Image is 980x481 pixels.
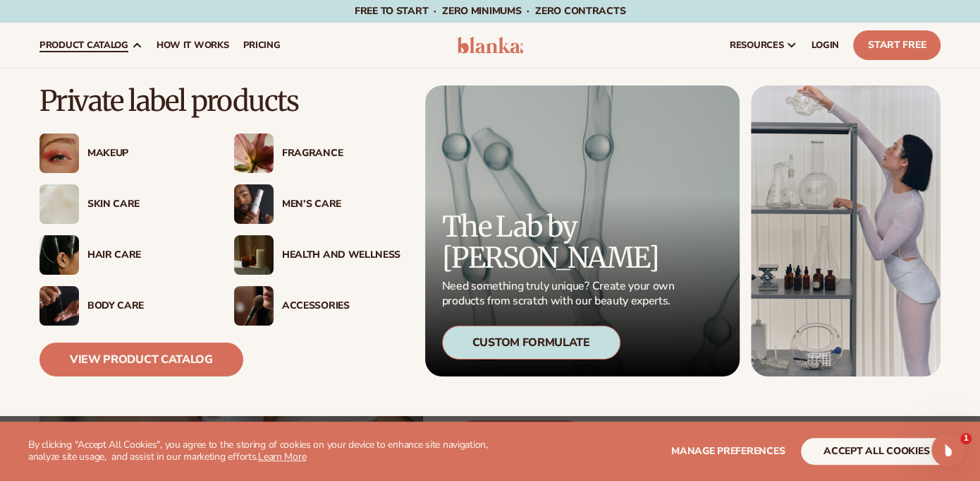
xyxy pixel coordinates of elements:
[442,211,679,273] p: The Lab by [PERSON_NAME]
[442,326,620,360] div: Custom Formulate
[235,23,287,68] a: pricing
[234,235,274,275] img: Candles and incense on table.
[87,249,206,261] div: Hair Care
[671,438,785,465] button: Manage preferences
[39,133,206,173] a: Female with glitter eye makeup. Makeup
[234,286,400,326] a: Female with makeup brush. Accessories
[258,450,306,463] a: Learn More
[87,148,206,160] div: Makeup
[811,40,839,51] span: LOGIN
[234,133,274,173] img: Pink blooming flower.
[39,286,79,326] img: Male hand applying moisturizer.
[234,133,400,173] a: Pink blooming flower. Fragrance
[39,286,206,326] a: Male hand applying moisturizer. Body Care
[157,40,229,51] span: How It Works
[282,148,400,160] div: Fragrance
[425,85,740,376] a: Microscopic product formula. The Lab by [PERSON_NAME] Need something truly unique? Create your ow...
[804,23,846,68] a: LOGIN
[723,23,804,68] a: resources
[39,235,206,275] a: Female hair pulled back with clips. Hair Care
[960,433,972,444] span: 1
[234,184,400,224] a: Male holding moisturizer bottle. Men’s Care
[355,4,625,18] span: Free to start · ZERO minimums · ZERO contracts
[87,300,206,312] div: Body Care
[234,184,274,224] img: Male holding moisturizer bottle.
[39,343,243,376] a: View Product Catalog
[442,279,679,309] p: Need something truly unique? Create your own products from scratch with our beauty experts.
[730,40,783,51] span: resources
[28,439,497,463] p: By clicking "Accept All Cookies", you agree to the storing of cookies on your device to enhance s...
[39,184,206,224] a: Cream moisturizer swatch. Skin Care
[39,133,79,173] img: Female with glitter eye makeup.
[32,23,149,68] a: product catalog
[282,249,400,261] div: Health And Wellness
[39,85,400,117] p: Private label products
[39,40,128,51] span: product catalog
[671,444,785,458] span: Manage preferences
[39,235,79,275] img: Female hair pulled back with clips.
[931,433,965,467] iframe: Intercom live chat
[234,286,274,326] img: Female with makeup brush.
[87,198,206,210] div: Skin Care
[801,438,952,465] button: accept all cookies
[282,198,400,210] div: Men’s Care
[234,235,400,275] a: Candles and incense on table. Health And Wellness
[149,23,236,68] a: How It Works
[39,184,79,224] img: Cream moisturizer swatch.
[282,300,400,312] div: Accessories
[457,37,523,54] img: logo
[853,30,941,60] a: Start Free
[243,40,280,51] span: pricing
[751,85,941,376] img: Female in lab with equipment.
